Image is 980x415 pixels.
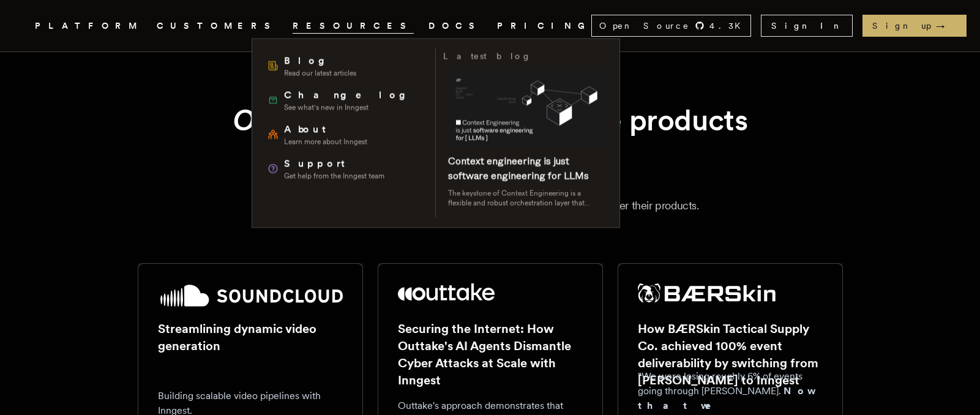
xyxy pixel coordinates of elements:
a: BlogRead our latest articles [262,49,428,83]
span: Support [284,157,384,171]
a: Sign up [862,15,967,37]
img: BÆRSkin Tactical Supply Co. [638,283,776,303]
span: Blog [284,54,356,69]
a: Sign In [761,15,853,37]
span: → [936,20,957,32]
em: Our [233,102,282,138]
img: Outtake [398,283,495,301]
button: PLATFORM [35,18,142,34]
span: Learn more about Inngest [284,137,367,147]
span: Changelog [284,88,414,103]
span: See what's new in Inngest [284,103,414,113]
h2: Securing the Internet: How Outtake's AI Agents Dismantle Cyber Attacks at Scale with Inngest [398,320,583,389]
a: DOCS [428,18,482,34]
h2: How BÆRSkin Tactical Supply Co. achieved 100% event deliverability by switching from [PERSON_NAME... [638,320,823,389]
h3: Latest blog [443,49,531,64]
h1: customers deliver reliable products for customers [167,101,814,178]
a: ChangelogSee what's new in Inngest [262,83,428,118]
img: SoundCloud [158,283,343,308]
span: Open Source [599,20,690,32]
button: RESOURCES [293,18,414,34]
span: Read our latest articles [284,69,356,78]
h2: Streamlining dynamic video generation [158,320,343,354]
a: PRICING [497,18,591,34]
p: From startups to public companies, our customers chose Inngest to power their products. [50,197,931,214]
a: AboutLearn more about Inngest [262,118,428,152]
span: Get help from the Inngest team [284,171,384,181]
a: SupportGet help from the Inngest team [262,152,428,186]
span: About [284,122,367,137]
a: Context engineering is just software engineering for LLMs [448,155,589,182]
a: CUSTOMERS [157,18,278,34]
span: 4.3 K [709,20,748,32]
